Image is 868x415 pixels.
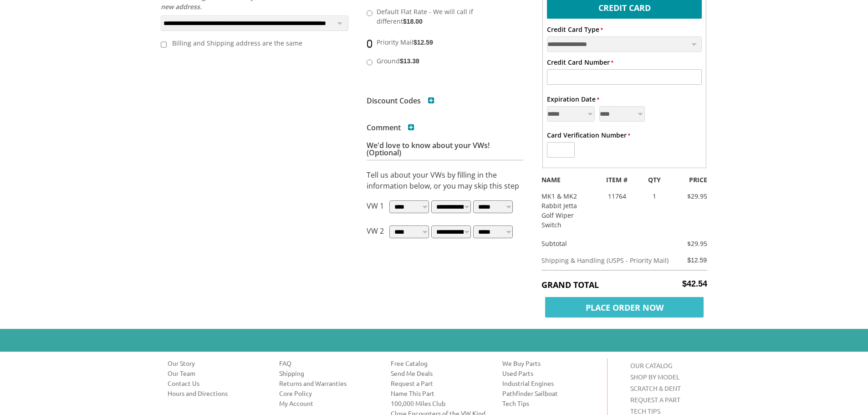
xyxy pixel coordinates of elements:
[168,359,266,368] a: Our Story
[403,18,423,25] span: $18.00
[630,384,681,392] a: SCRATCH & DENT
[374,35,513,49] label: Priority Mail
[541,251,683,270] td: Shipping & Handling (USPS - Priority Mail)
[594,175,639,184] div: ITEM #
[374,53,513,67] label: Ground
[279,399,377,408] a: My Account
[367,169,523,191] p: Tell us about your VWs by filling in the information below, or you may skip this step
[547,25,603,34] label: Credit Card Type
[167,36,336,51] label: Billing and Shipping address are the same
[687,256,707,264] span: $12.59
[502,369,600,378] a: Used Parts
[374,4,513,28] label: Default Flat Rate - We will call if different
[630,395,680,404] a: REQUEST A PART
[502,389,600,398] a: Pathfinder Sailboat
[547,57,613,67] label: Credit Card Number
[414,39,433,46] span: $12.59
[547,130,630,140] label: Card Verification Number
[541,279,707,290] h5: Grand Total
[168,369,266,378] a: Our Team
[682,279,707,289] span: $42.54
[535,239,679,248] div: Subtotal
[279,379,377,388] a: Returns and Warranties
[168,379,266,388] a: Contact Us
[669,175,714,184] div: PRICE
[630,407,660,415] a: TECH TIPS
[168,389,266,398] a: Hours and Directions
[639,191,669,201] div: 1
[400,57,419,65] span: $13.38
[279,359,377,368] a: FAQ
[630,373,679,381] a: SHOP BY MODEL
[594,191,639,201] div: 11764
[367,97,434,104] h3: Discount Codes
[391,399,489,408] a: 100,000 Miles Club
[535,191,594,230] div: MK1 & MK2 Rabbit Jetta Golf Wiper Switch
[279,389,377,398] a: Core Policy
[367,124,414,131] h3: Comment
[502,359,600,368] a: We Buy Parts
[279,369,377,378] a: Shipping
[367,225,384,241] p: VW 2
[535,175,594,184] div: NAME
[391,379,489,388] a: Request a Part
[502,399,600,408] a: Tech Tips
[679,239,707,248] div: $29.95
[391,369,489,378] a: Send Me Deals
[630,361,672,369] a: OUR CATALOG
[669,191,714,201] div: $29.95
[391,359,489,368] a: Free Catalog
[547,94,599,104] label: Expiration Date
[367,142,523,160] h3: We'd love to know about your VWs! (Optional)
[541,295,707,315] button: Place Order Now
[391,389,489,398] a: Name This Part
[545,297,704,318] span: Place Order Now
[367,200,384,216] p: VW 1
[502,379,600,388] a: Industrial Engines
[639,175,669,184] div: QTY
